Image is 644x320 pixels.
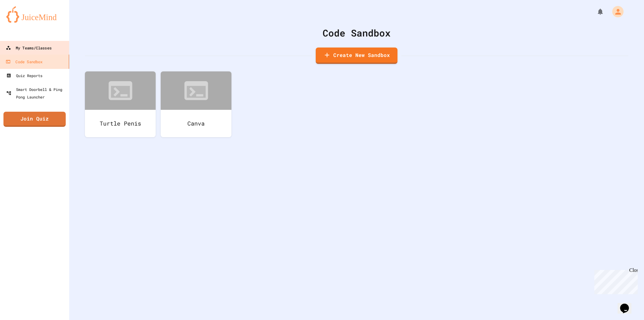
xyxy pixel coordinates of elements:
div: Smart Doorbell & Ping Pong Launcher [6,86,67,101]
div: Chat with us now!Close [3,3,43,40]
a: Canva [161,71,231,137]
div: Quiz Reports [6,72,42,79]
div: Code Sandbox [6,58,43,66]
iframe: chat widget [618,295,638,314]
div: Code Sandbox [85,26,628,40]
div: Canva [161,110,231,137]
div: My Account [606,4,625,19]
div: Turtle Penis [85,110,156,137]
div: My Teams/Classes [6,44,52,52]
img: logo-orange.svg [6,6,63,23]
a: Turtle Penis [85,71,156,137]
iframe: chat widget [592,267,638,294]
a: Create New Sandbox [316,48,397,64]
a: Join Quiz [3,112,66,127]
div: My Notifications [585,6,606,17]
